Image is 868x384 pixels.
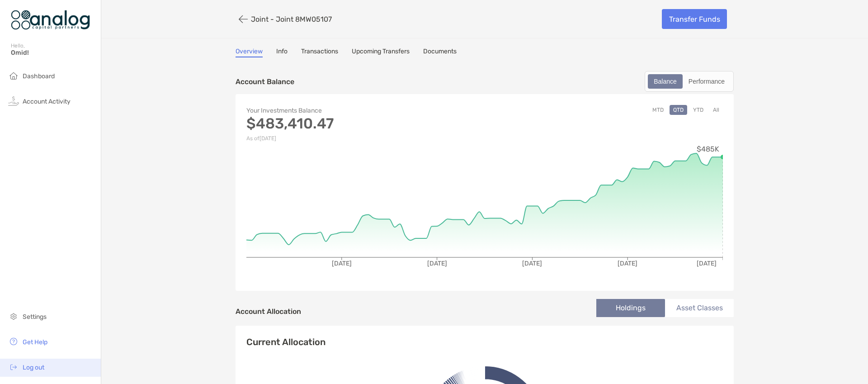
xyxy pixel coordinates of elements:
a: Transfer Funds [662,9,727,29]
img: settings icon [8,311,19,322]
img: household icon [8,70,19,81]
img: activity icon [8,95,19,106]
button: QTD [670,105,687,115]
div: Balance [649,75,682,88]
tspan: [DATE] [522,260,542,267]
p: As of [DATE] [246,133,485,144]
tspan: [DATE] [618,260,637,267]
div: segmented control [645,71,734,92]
span: Log out [23,364,44,371]
button: MTD [649,105,667,115]
a: Transactions [301,47,338,57]
p: Your Investments Balance [246,105,485,116]
a: Documents [423,47,457,57]
p: Joint - Joint 8MW05107 [251,15,332,24]
a: Overview [236,47,263,57]
span: Get Help [23,338,47,346]
img: Zoe Logo [11,4,90,36]
span: Omid! [11,49,95,57]
a: Upcoming Transfers [352,47,410,57]
span: Settings [23,313,47,321]
p: Account Balance [236,76,294,87]
button: YTD [689,105,707,115]
tspan: [DATE] [697,260,717,267]
p: $483,410.47 [246,118,485,129]
img: get-help icon [8,336,19,347]
span: Account Activity [23,98,71,105]
div: Performance [684,75,730,88]
a: Info [276,47,288,57]
h4: Current Allocation [246,337,325,347]
tspan: [DATE] [427,260,447,267]
tspan: [DATE] [332,260,352,267]
button: All [709,105,723,115]
span: Dashboard [23,72,55,80]
h4: Account Allocation [236,307,301,316]
li: Asset Classes [665,299,734,317]
li: Holdings [596,299,665,317]
tspan: $485K [697,145,719,153]
img: logout icon [8,361,19,372]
